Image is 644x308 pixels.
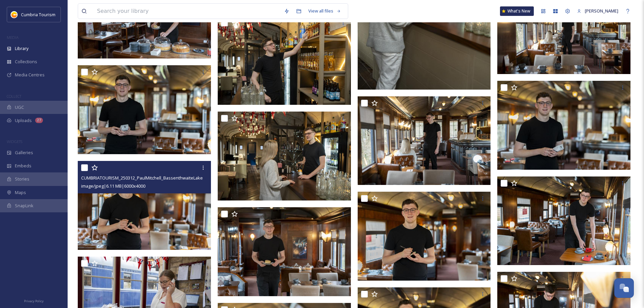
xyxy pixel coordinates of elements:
[35,118,43,123] div: 27
[94,4,281,19] input: Search your library
[15,163,31,169] span: Embeds
[358,96,491,185] img: CUMBRIATOURISM_250312_PaulMitchell_BassenthwaiteLakeStation-26.jpg
[500,6,534,16] a: What's New
[81,183,145,189] span: image/jpeg | 6.11 MB | 6000 x 4000
[218,16,351,105] img: CUMBRIATOURISM_250312_PaulMitchell_BassenthwaiteLakeStation-34.jpg
[15,104,24,111] span: UGC
[614,278,634,298] button: Open Chat
[24,297,44,305] a: Privacy Policy
[15,45,28,52] span: Library
[585,8,618,14] span: [PERSON_NAME]
[24,299,44,303] span: Privacy Policy
[15,58,37,65] span: Collections
[497,176,630,265] img: CUMBRIATOURISM_250312_PaulMitchell_BassenthwaiteLakeStation-14.jpg
[218,207,351,296] img: CUMBRIATOURISM_250312_PaulMitchell_BassenthwaiteLakeStation-28.jpg
[358,192,491,281] img: CUMBRIATOURISM_250312_PaulMitchell_BassenthwaiteLakeStation-19.jpg
[21,11,55,18] span: Cumbria Tourism
[81,174,230,181] span: CUMBRIATOURISM_250312_PaulMitchell_BassenthwaiteLakeStation-16.jpg
[78,161,211,250] img: CUMBRIATOURISM_250312_PaulMitchell_BassenthwaiteLakeStation-16.jpg
[497,81,630,170] img: CUMBRIATOURISM_250312_PaulMitchell_BassenthwaiteLakeStation-21.jpg
[15,117,32,124] span: Uploads
[78,65,211,154] img: CUMBRIATOURISM_250312_PaulMitchell_BassenthwaiteLakeStation-20.jpg
[574,4,622,18] a: [PERSON_NAME]
[305,4,344,18] a: View all files
[15,149,33,156] span: Galleries
[15,176,29,182] span: Stories
[7,139,22,144] span: WIDGETS
[218,112,351,200] img: CUMBRIATOURISM_250312_PaulMitchell_BassenthwaiteLakeStation-30.jpg
[7,94,21,99] span: COLLECT
[15,72,45,78] span: Media Centres
[11,11,18,18] img: images.jpg
[7,35,19,40] span: MEDIA
[15,203,33,209] span: SnapLink
[15,189,26,196] span: Maps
